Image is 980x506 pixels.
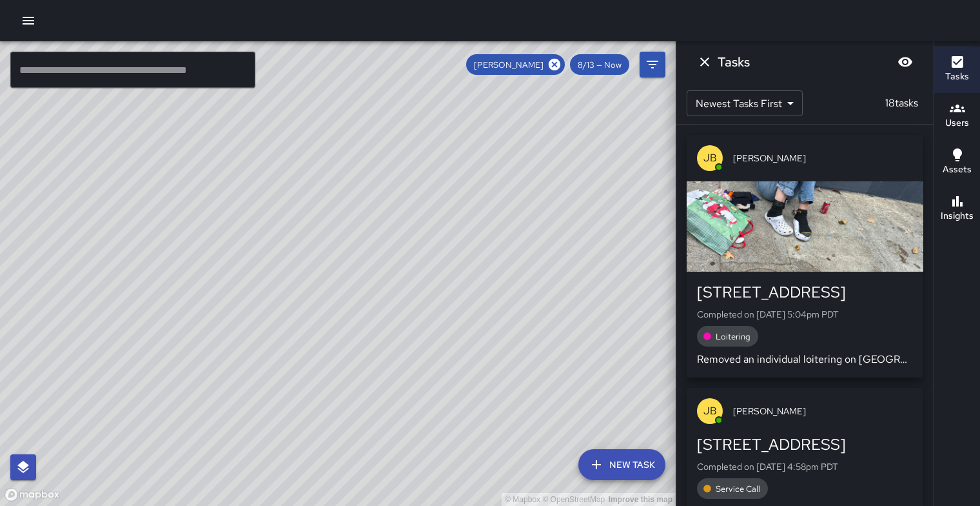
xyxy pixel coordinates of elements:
[703,150,717,166] p: JB
[697,282,913,303] div: [STREET_ADDRESS]
[941,209,974,223] h6: Insights
[697,308,913,321] p: Completed on [DATE] 5:04pm PDT
[733,152,913,165] span: [PERSON_NAME]
[934,46,980,93] button: Tasks
[718,52,750,72] h6: Tasks
[466,54,565,75] div: [PERSON_NAME]
[697,352,913,367] p: Removed an individual loitering on [GEOGRAPHIC_DATA].
[934,186,980,232] button: Insights
[945,116,969,130] h6: Users
[934,93,980,139] button: Users
[697,460,913,473] p: Completed on [DATE] 4:58pm PDT
[687,135,923,378] button: JB[PERSON_NAME][STREET_ADDRESS]Completed on [DATE] 5:04pm PDTLoiteringRemoved an individual loite...
[578,449,665,480] button: New Task
[943,163,972,177] h6: Assets
[892,49,918,75] button: Blur
[697,434,913,455] div: [STREET_ADDRESS]
[703,403,717,419] p: JB
[466,59,551,70] span: [PERSON_NAME]
[880,96,923,111] p: 18 tasks
[934,139,980,186] button: Assets
[640,52,665,77] button: Filters
[945,70,969,84] h6: Tasks
[570,59,629,70] span: 8/13 — Now
[708,331,758,342] span: Loitering
[708,483,768,494] span: Service Call
[687,90,803,116] div: Newest Tasks First
[692,49,718,75] button: Dismiss
[733,405,913,418] span: [PERSON_NAME]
